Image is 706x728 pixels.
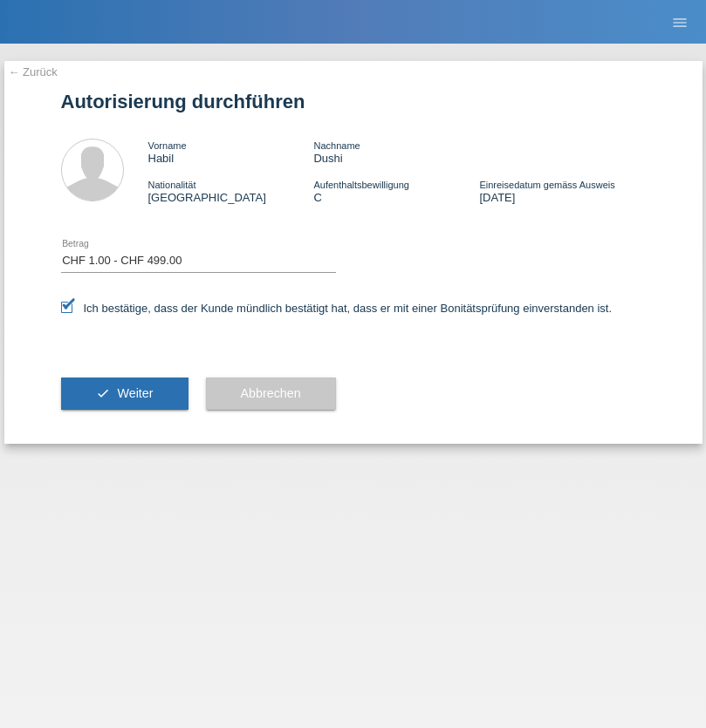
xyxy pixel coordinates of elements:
[313,180,408,190] span: Aufenthaltsbewilligung
[61,302,613,315] label: Ich bestätige, dass der Kunde mündlich bestätigt hat, dass er mit einer Bonitätsprüfung einversta...
[9,65,58,78] a: ← Zurück
[61,378,188,411] button: check Weiter
[313,140,360,151] span: Nachname
[117,386,153,400] span: Weiter
[148,178,314,204] div: [GEOGRAPHIC_DATA]
[241,386,301,400] span: Abbrechen
[313,139,479,165] div: Dushi
[206,378,336,411] button: Abbrechen
[148,139,314,165] div: Habil
[148,140,187,151] span: Vorname
[662,17,697,27] a: menu
[313,178,479,204] div: C
[61,91,646,112] h1: Autorisierung durchführen
[148,180,196,190] span: Nationalität
[671,14,689,31] i: menu
[479,178,645,204] div: [DATE]
[96,386,110,400] i: check
[479,180,614,190] span: Einreisedatum gemäss Ausweis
